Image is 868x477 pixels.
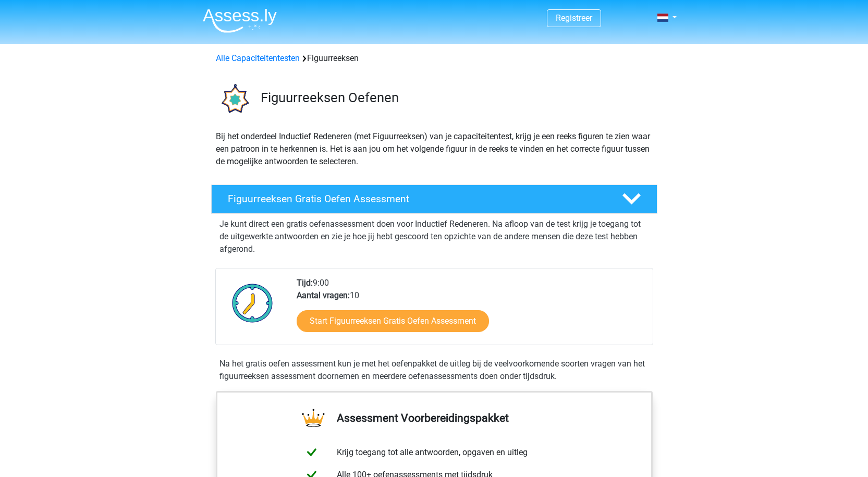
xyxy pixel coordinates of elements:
[219,218,649,255] p: Je kunt direct een gratis oefenassessment doen voor Inductief Redeneren. Na afloop van de test kr...
[216,53,300,63] a: Alle Capaciteitentesten
[212,77,256,121] img: figuurreeksen
[228,193,605,205] h4: Figuurreeksen Gratis Oefen Assessment
[226,277,279,329] img: Klok
[216,130,653,168] p: Bij het onderdeel Inductief Redeneren (met Figuurreeksen) van je capaciteitentest, krijg je een r...
[212,52,657,65] div: Figuurreeksen
[215,358,653,383] div: Na het gratis oefen assessment kun je met het oefenpakket de uitleg bij de veelvoorkomende soorte...
[556,13,592,23] a: Registreer
[207,185,662,214] a: Figuurreeksen Gratis Oefen Assessment
[297,278,313,288] b: Tijd:
[261,90,649,106] h3: Figuurreeksen Oefenen
[203,8,277,33] img: Assessly
[297,290,350,300] b: Aantal vragen:
[289,277,652,345] div: 9:00 10
[297,310,489,332] a: Start Figuurreeksen Gratis Oefen Assessment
